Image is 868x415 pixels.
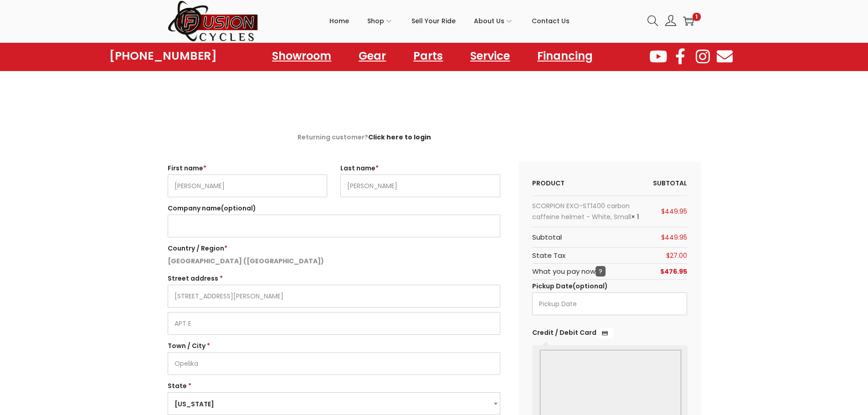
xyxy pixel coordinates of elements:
[367,0,393,41] a: Shop
[367,10,384,32] span: Shop
[404,46,452,67] a: Parts
[168,272,500,285] label: Street address
[368,133,431,142] a: Click here to login
[411,0,456,41] a: Sell Your Ride
[474,0,514,41] a: About Us
[329,0,349,41] a: Home
[168,162,327,174] label: First name
[168,339,500,352] label: Town / City
[596,266,606,277] span: ?
[653,175,687,191] th: Subtotal
[532,227,562,247] th: Subtotal
[683,15,694,26] a: 1
[474,10,504,32] span: About Us
[168,392,500,415] span: State
[661,233,687,242] bdi: 449.95
[168,312,500,335] input: Apartment, suite, unit, etc. (optional)
[532,10,570,32] span: Contact Us
[532,264,606,279] th: What you pay now
[661,207,665,216] span: $
[259,0,641,41] nav: Primary navigation
[263,46,602,67] nav: Menu
[661,233,665,242] span: $
[573,282,608,291] span: (optional)
[221,204,256,213] span: (optional)
[168,202,500,215] label: Company name
[528,46,602,67] a: Financing
[168,242,500,255] label: Country / Region
[532,175,565,191] th: Product
[109,50,217,62] a: [PHONE_NUMBER]
[660,267,687,276] bdi: 476.95
[411,10,456,32] span: Sell Your Ride
[666,251,670,260] span: $
[661,207,687,216] bdi: 449.95
[532,292,687,315] input: Pickup Date
[532,196,657,227] td: SCORPION EXO-ST1400 carbon caffeine helmet - White, Small
[298,131,571,143] div: Returning customer?
[596,328,613,338] img: Credit / Debit Card
[349,46,395,67] a: Gear
[263,46,340,67] a: Showroom
[340,162,500,174] label: Last name
[461,46,519,67] a: Service
[666,251,687,260] span: 27.00
[329,10,349,32] span: Home
[532,248,565,263] th: State Tax
[168,379,500,392] label: State
[532,328,613,337] label: Credit / Debit Card
[168,285,500,307] input: House number and street name
[168,256,324,266] strong: [GEOGRAPHIC_DATA] ([GEOGRAPHIC_DATA])
[660,267,664,276] span: $
[532,0,570,41] a: Contact Us
[631,212,639,221] strong: × 1
[532,280,687,292] label: Pickup Date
